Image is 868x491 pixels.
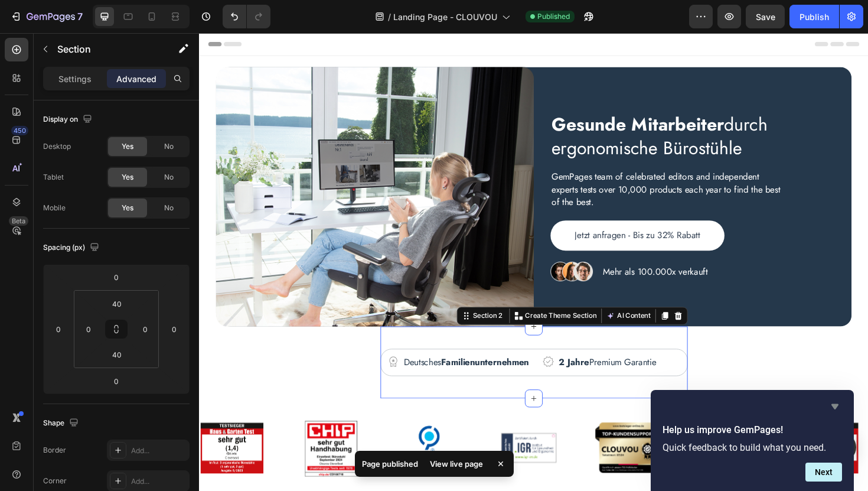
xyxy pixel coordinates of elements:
img: Design_ohne_Titel_32_7b8dc7a0-365c-49c2-abaf-f444bf9a38b4.png [630,411,700,470]
p: 7 [77,9,83,24]
img: Design_ohne_Titel_34_2e6755a2-183a-43f8-b445-697b2c3986f2.png [210,411,280,470]
input: 0px [80,320,97,338]
div: Section 2 [288,294,324,305]
p: Premium Garantie [381,342,484,355]
div: Publish [800,11,829,23]
span: Yes [122,172,133,183]
strong: Familienunternehmen [256,342,350,355]
div: Mobile [43,203,66,213]
button: Save [746,5,785,28]
button: AI Content [429,292,481,307]
img: Button.png [525,411,595,470]
button: Hide survey [828,399,842,414]
span: Yes [122,203,133,213]
div: 450 [11,126,28,135]
p: Deutsches [217,342,350,355]
input: 0 [50,320,67,338]
div: Add... [131,446,187,456]
div: Beta [9,216,28,226]
input: 0 [165,320,183,338]
div: Tablet [43,172,64,183]
div: Spacing (px) [43,240,102,256]
img: Alt Image [18,36,354,311]
p: Settings [58,73,92,85]
strong: Gesunde Mitarbeiter [373,83,556,110]
p: Jetzt anfragen - Bis zu 32% Rabatt [398,207,531,222]
p: Quick feedback to build what you need. [663,442,842,453]
div: Shape [43,415,81,431]
div: Desktop [43,141,71,152]
img: 1000_x_1000_px_45.png [105,411,175,470]
button: 7 [5,5,88,28]
input: 40px [105,295,129,313]
input: 40px [105,346,129,363]
div: View live page [423,456,490,472]
div: Help us improve GemPages! [663,399,842,482]
p: Section [57,42,154,56]
div: Border [43,445,66,456]
h2: Help us improve GemPages! [663,423,842,437]
span: / [388,11,391,23]
img: CLOUVOU_Kundensupport_Klein.png [420,411,490,470]
span: No [164,141,174,152]
button: Next question [805,463,842,482]
div: Display on [43,112,94,128]
input: 0 [105,268,128,286]
span: Published [537,11,570,22]
input: 0px [136,320,154,338]
img: Alt Image [372,242,417,263]
span: No [164,172,174,183]
strong: 2 Jahre [381,342,413,355]
p: Page published [362,458,418,470]
input: 0 [105,372,128,390]
div: Corner [43,476,67,486]
span: Yes [122,141,133,152]
button: Publish [789,5,839,28]
iframe: Design area [199,33,868,491]
img: Design_ohne_Titel_29_d122ba7e-39de-4fdc-8a0b-389b6ccc29e9.png [315,411,385,470]
div: Add... [131,476,187,487]
h2: durch ergonomische Bürostühle [372,84,620,135]
span: Save [756,12,775,22]
span: Landing Page - CLOUVOU [393,11,497,23]
p: GemPages team of celebrated editors and independent experts tests over 10,000 products each year ... [373,146,619,186]
span: No [164,203,174,213]
div: Undo/Redo [223,5,270,28]
button: <p>Jetzt anfragen - Bis zu 32% Rabatt</p> [372,199,556,230]
p: Mehr als 100.000x verkauft [428,246,539,259]
p: Create Theme Section [345,294,421,305]
p: Advanced [116,73,156,85]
